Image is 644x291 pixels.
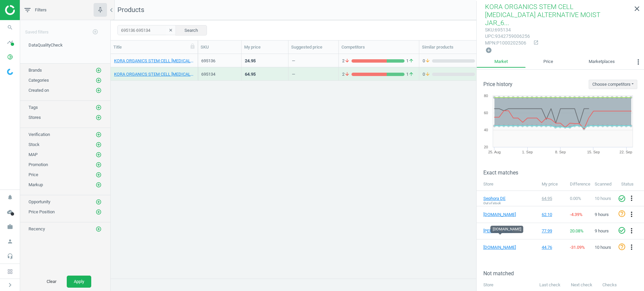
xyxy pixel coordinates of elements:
span: Filters [35,7,47,13]
i: arrow_upward [409,71,414,77]
span: Tags [29,105,38,110]
i: check_circle_outline [618,226,626,234]
i: more_vert [628,243,636,251]
i: add_circle_outline [96,182,102,188]
button: more_vert [628,227,636,235]
div: 62.10 [542,212,563,218]
text: 80 [484,94,488,98]
i: add_circle_outline [96,87,102,93]
span: mpn [485,40,495,46]
i: more_vert [628,210,636,218]
span: 2 [342,71,352,77]
button: add_circle_outline [95,209,102,215]
div: Similar products [422,44,487,50]
span: 0.00 % [570,196,581,201]
button: add_circle_outline [95,131,102,138]
button: add_circle_outline [95,77,102,84]
tspan: 25. Aug [488,150,500,154]
span: 1 [405,71,416,77]
i: open_in_new [533,40,539,45]
a: Marketplaces [571,56,633,68]
tspan: 8. Sep [555,150,566,154]
span: Categories [29,78,49,83]
i: add_circle_outline [96,132,102,138]
div: grid [111,54,644,272]
i: arrow_downward [344,71,350,77]
i: close [633,5,641,13]
span: Created on [29,88,49,93]
button: add_circle_outline [95,87,102,94]
span: Stock [29,142,40,147]
div: My price [244,44,285,50]
i: help_outline [618,210,626,218]
i: more_vert [628,194,636,202]
i: add_circle_outline [96,162,102,168]
button: add_circle_outline [95,226,102,232]
h3: Price history [483,81,513,87]
span: Price Position [29,209,55,214]
button: add_circle_outline [95,141,102,148]
span: 10 hours [595,245,611,250]
div: Competitors [341,44,416,50]
button: add_circle_outline [95,171,102,178]
span: 0 [423,71,432,77]
div: 64.95 [542,196,563,202]
img: wGWNvw8QSZomAAAAABJRU5ErkJggg== [7,69,13,75]
th: My price [538,178,567,191]
i: chevron_right [6,281,14,289]
button: add_circle_outline [95,104,102,111]
div: : 695134 [485,27,530,33]
i: person [4,235,16,248]
i: arrow_upward [409,58,414,64]
i: cloud_done [4,206,16,218]
i: work [4,220,16,233]
i: add_circle_outline [96,172,102,178]
a: Price [526,56,571,68]
i: add_circle_outline [96,115,102,121]
span: 9 hours [595,212,609,217]
div: Suggested price [291,44,336,50]
span: Out of stock [483,201,501,206]
th: Status [618,178,644,191]
i: add_circle_outline [96,226,102,232]
i: more_vert [628,227,636,235]
div: SKU [201,44,238,50]
h3: Not matched [483,270,644,277]
i: add_circle_outline [96,77,102,83]
div: 64.95 [245,71,256,77]
div: 77.99 [542,228,563,234]
i: notifications [4,191,16,204]
th: Scanned [591,178,618,191]
button: add_circle_outline [95,161,102,168]
i: add_circle_outline [96,209,102,215]
i: add_circle_outline [96,142,102,148]
i: more_vert [634,58,642,66]
span: Opportunity [29,199,50,204]
button: chevron_right [2,281,18,289]
tspan: 15. Sep [587,150,600,154]
button: more_vert [633,56,644,70]
span: -4.39 % [570,212,583,217]
text: 40 [484,128,488,132]
i: timeline [4,36,16,49]
span: Promotion [29,162,48,167]
i: add_circle_outline [96,199,102,205]
i: headset_mic [4,250,16,263]
a: Sephora DE [483,196,517,202]
i: chevron_left [107,6,115,14]
button: add_circle [485,47,492,54]
div: — [292,58,295,66]
input: SKU/Title search [117,25,176,35]
button: add_circle_outline [95,114,102,121]
span: Stores [29,115,41,120]
tspan: 22. Sep [620,150,632,154]
button: Search [175,25,207,35]
span: Recency [29,226,45,231]
span: MAP [29,152,38,157]
i: add_circle [485,47,492,54]
span: sku [485,27,494,32]
span: 0 [475,58,486,64]
span: KORA ORGANICS STEM CELL [MEDICAL_DATA] ALTERNATIVE MOIST JAR_6... [485,3,600,27]
span: Brands [29,68,42,73]
i: check_circle_outline [618,195,626,203]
